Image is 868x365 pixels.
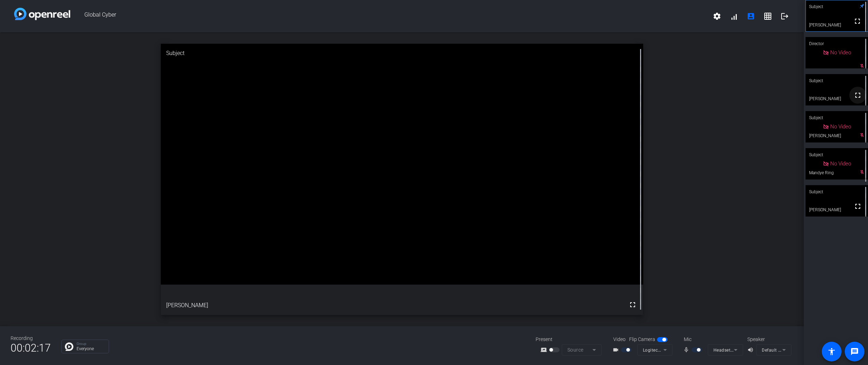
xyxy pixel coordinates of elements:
div: Subject [806,74,868,87]
mat-icon: videocam_outline [613,346,621,354]
div: Director [806,37,868,50]
div: Subject [161,44,643,63]
div: Subject [806,148,868,162]
p: Group [77,342,105,346]
div: Speaker [747,336,790,343]
mat-icon: fullscreen [854,91,862,99]
div: Subject [806,185,868,199]
mat-icon: fullscreen [854,202,862,211]
span: Video [613,336,626,343]
span: Flip Camera [629,336,655,343]
mat-icon: message [850,347,859,356]
span: No Video [830,160,851,167]
span: No Video [830,49,851,56]
p: Everyone [77,347,105,351]
mat-icon: fullscreen [853,17,862,25]
mat-icon: settings [713,12,721,20]
img: Chat Icon [65,342,73,351]
span: Global Cyber [70,8,709,25]
div: Recording [11,335,51,342]
mat-icon: grid_on [764,12,772,20]
div: Present [536,336,606,343]
mat-icon: account_box [747,12,755,20]
button: signal_cellular_alt [725,8,742,25]
div: Mic [677,336,747,343]
mat-icon: accessibility [827,347,836,356]
mat-icon: fullscreen [628,300,637,309]
span: 00:02:17 [11,339,51,357]
div: Subject [806,111,868,124]
span: No Video [830,123,851,130]
mat-icon: screen_share_outline [541,346,549,354]
img: white-gradient.svg [14,8,70,20]
mat-icon: volume_up [747,346,756,354]
mat-icon: logout [780,12,789,20]
mat-icon: mic_none [683,346,692,354]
